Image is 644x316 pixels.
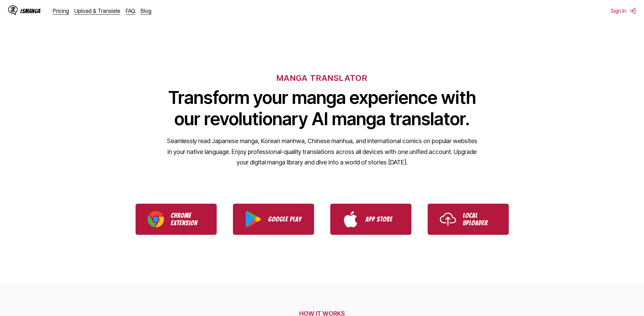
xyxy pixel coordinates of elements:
img: Sign out [629,7,636,14]
a: Blog [141,7,151,14]
p: App Store [365,216,399,223]
a: IsManga LogoIsManga [8,5,53,16]
img: Google Play logo [245,211,261,227]
button: Sign In [611,7,636,14]
a: Download IsManga from Google Play [233,204,314,235]
a: Upload & Translate [74,7,120,14]
p: Chrome Extension [171,212,205,227]
p: Local Uploader [463,212,497,227]
img: Upload icon [440,211,456,227]
p: Seamlessly read Japanese manga, Korean manhwa, Chinese manhua, and international comics on popula... [167,136,478,168]
a: FAQ [126,7,135,14]
h6: MANGA TRANSLATOR [277,73,367,83]
a: Use IsManga Local Uploader [428,204,509,235]
h1: Transform your manga experience with our revolutionary AI manga translator. [167,87,478,130]
img: Chrome logo [148,211,164,227]
div: IsManga [20,8,41,14]
a: Pricing [53,7,69,14]
img: App Store logo [342,211,359,227]
p: Google Play [268,216,302,223]
a: Download IsManga Chrome Extension [136,204,217,235]
img: IsManga Logo [8,5,18,15]
a: Download IsManga from App Store [330,204,411,235]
